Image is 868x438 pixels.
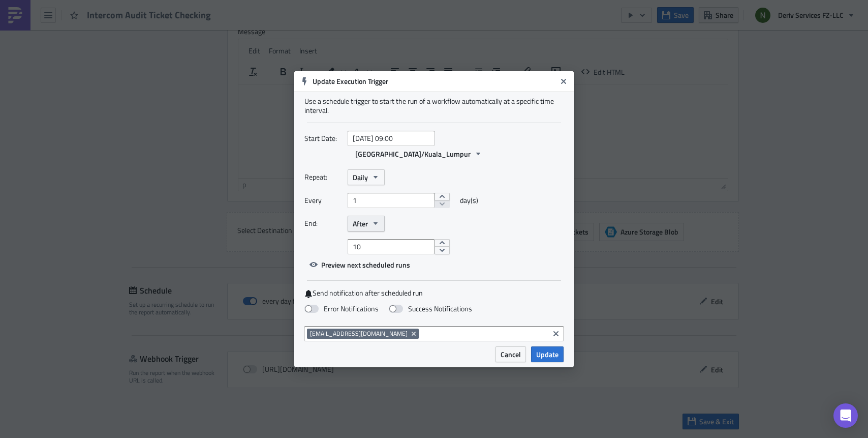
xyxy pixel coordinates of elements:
button: Close [556,74,571,89]
h6: Update Execution Trigger [313,77,556,86]
span: After [353,218,368,229]
span: Cancel [501,349,521,360]
input: YYYY-MM-DD HH:mm [348,131,435,146]
span: Daily [353,172,368,183]
button: Remove Tag [410,329,419,339]
button: decrement [435,246,450,254]
label: Every [304,193,343,208]
label: End: [304,216,343,231]
label: Success Notifications [389,304,472,313]
div: Use a schedule trigger to start the run of a workflow automatically at a specific time interval. [304,97,564,115]
button: After [348,216,385,231]
label: Error Notifications [304,304,379,313]
label: Send notification after scheduled run [304,288,564,298]
span: Update [536,349,559,360]
button: increment [435,193,450,201]
button: Update [531,346,564,362]
label: Start Date: [304,131,343,146]
span: [GEOGRAPHIC_DATA]/Kuala_Lumpur [355,149,471,159]
button: [GEOGRAPHIC_DATA]/Kuala_Lumpur [350,146,487,162]
span: Preview next scheduled runs [321,259,410,270]
button: Daily [348,169,385,185]
label: Repeat: [304,169,343,185]
button: decrement [435,200,450,208]
span: [EMAIL_ADDRESS][DOMAIN_NAME] [310,330,408,338]
button: Clear selected items [550,328,562,340]
div: Open Intercom Messenger [833,403,858,428]
button: Cancel [495,346,526,362]
span: day(s) [460,193,478,208]
button: increment [435,239,450,247]
button: Preview next scheduled runs [304,257,415,273]
body: Rich Text Area. Press ALT-0 for help. [4,4,485,12]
